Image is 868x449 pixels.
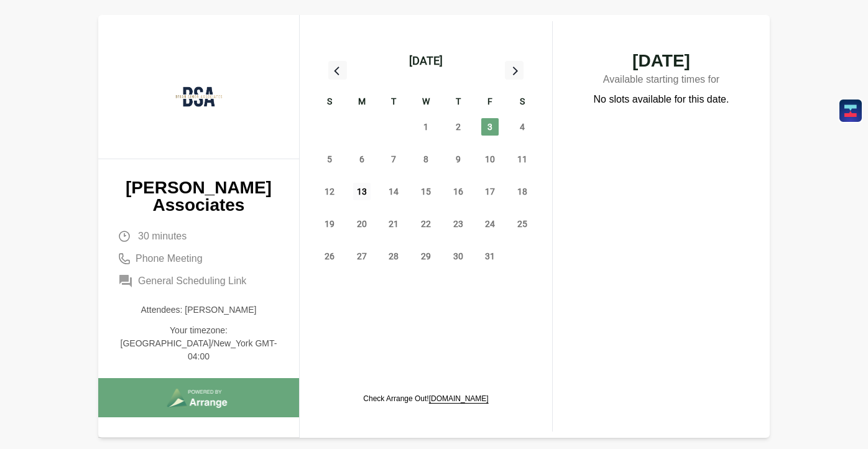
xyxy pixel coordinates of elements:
[409,52,443,70] div: [DATE]
[417,248,435,265] span: Wednesday, October 29, 2025
[321,248,338,265] span: Sunday, October 26, 2025
[118,303,279,317] p: Attendees: [PERSON_NAME]
[313,95,346,111] div: S
[594,92,729,107] p: No slots available for this date.
[481,248,499,265] span: Friday, October 31, 2025
[417,150,435,168] span: Wednesday, October 8, 2025
[474,95,507,111] div: F
[450,215,467,233] span: Thursday, October 23, 2025
[353,183,371,200] span: Monday, October 13, 2025
[321,215,338,233] span: Sunday, October 19, 2025
[578,70,745,92] p: Available starting times for
[353,215,371,233] span: Monday, October 20, 2025
[481,150,499,168] span: Friday, October 10, 2025
[118,179,279,214] p: [PERSON_NAME] Associates
[514,150,531,168] span: Saturday, October 11, 2025
[417,215,435,233] span: Wednesday, October 22, 2025
[138,229,187,244] span: 30 minutes
[417,183,435,200] span: Wednesday, October 15, 2025
[377,95,410,111] div: T
[450,118,467,136] span: Thursday, October 2, 2025
[385,183,402,200] span: Tuesday, October 14, 2025
[410,95,442,111] div: W
[138,274,246,289] span: General Scheduling Link
[353,248,371,265] span: Monday, October 27, 2025
[385,215,402,233] span: Tuesday, October 21, 2025
[385,248,402,265] span: Tuesday, October 28, 2025
[481,215,499,233] span: Friday, October 24, 2025
[578,52,745,70] span: [DATE]
[385,150,402,168] span: Tuesday, October 7, 2025
[481,183,499,200] span: Friday, October 17, 2025
[417,118,435,136] span: Wednesday, October 1, 2025
[321,150,338,168] span: Sunday, October 5, 2025
[481,118,499,136] span: Friday, October 3, 2025
[429,394,489,403] a: [DOMAIN_NAME]
[346,95,378,111] div: M
[321,183,338,200] span: Sunday, October 12, 2025
[514,118,531,136] span: Saturday, October 4, 2025
[514,215,531,233] span: Saturday, October 25, 2025
[363,394,488,404] p: Check Arrange Out!
[450,150,467,168] span: Thursday, October 9, 2025
[450,248,467,265] span: Thursday, October 30, 2025
[136,251,203,266] span: Phone Meeting
[442,95,474,111] div: T
[353,150,371,168] span: Monday, October 6, 2025
[118,324,279,363] p: Your timezone: [GEOGRAPHIC_DATA]/New_York GMT-04:00
[514,183,531,200] span: Saturday, October 18, 2025
[450,183,467,200] span: Thursday, October 16, 2025
[506,95,538,111] div: S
